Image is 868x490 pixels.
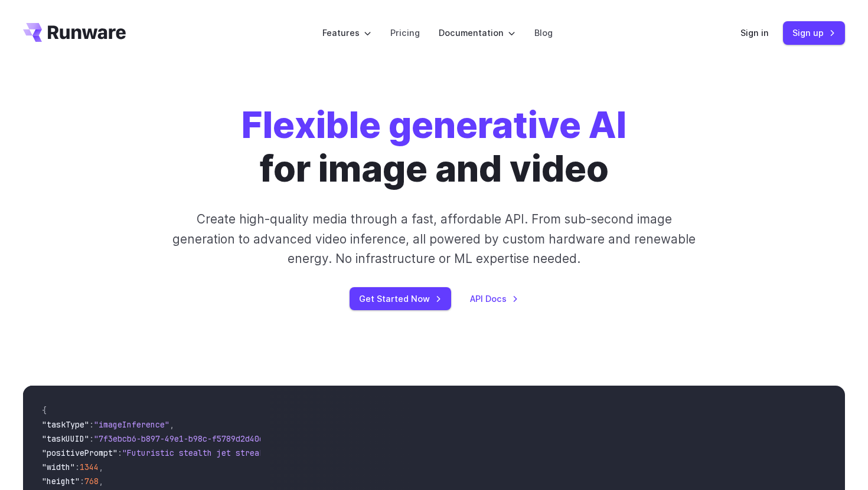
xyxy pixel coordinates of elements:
[390,26,420,40] a: Pricing
[99,462,103,472] span: ,
[118,448,122,458] span: :
[89,419,94,430] span: :
[42,476,80,486] span: "height"
[470,292,518,305] a: API Docs
[84,476,99,486] span: 768
[80,476,84,486] span: :
[42,419,89,430] span: "taskType"
[42,448,118,458] span: "positivePrompt"
[322,26,371,40] label: Features
[94,433,273,444] span: "7f3ebcb6-b897-49e1-b98c-f5789d2d40d7"
[740,26,769,40] a: Sign in
[242,103,626,147] strong: Flexible generative AI
[80,462,99,472] span: 1344
[171,209,697,268] p: Create high-quality media through a fast, affordable API. From sub-second image generation to adv...
[534,26,553,40] a: Blog
[783,21,845,44] a: Sign up
[242,104,626,190] h1: for image and video
[439,26,515,40] label: Documentation
[23,23,126,42] a: Go to /
[94,419,169,430] span: "imageInference"
[75,462,80,472] span: :
[89,433,94,444] span: :
[350,287,451,310] a: Get Started Now
[42,433,89,444] span: "taskUUID"
[42,462,75,472] span: "width"
[122,448,552,458] span: "Futuristic stealth jet streaking through a neon-lit cityscape with glowing purple exhaust"
[99,476,103,486] span: ,
[42,405,47,416] span: {
[169,419,174,430] span: ,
